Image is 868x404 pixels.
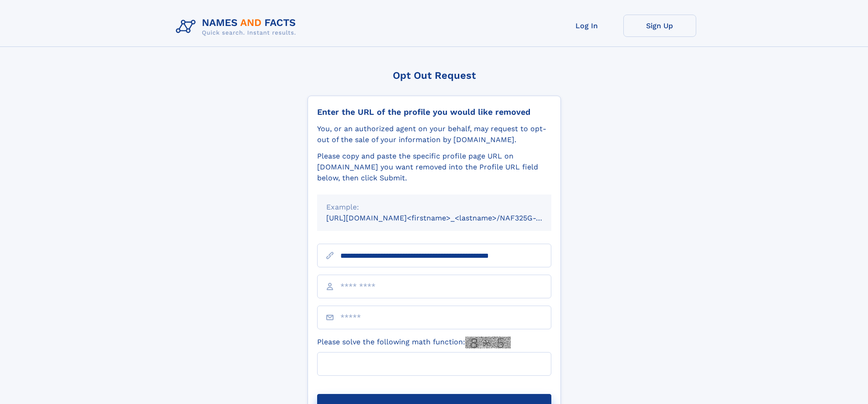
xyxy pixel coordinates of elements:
[550,15,623,37] a: Log In
[317,151,551,184] div: Please copy and paste the specific profile page URL on [DOMAIN_NAME] you want removed into the Pr...
[317,123,551,145] div: You, or an authorized agent on your behalf, may request to opt-out of the sale of your informatio...
[172,15,303,39] img: Logo Names and Facts
[623,15,696,37] a: Sign Up
[317,107,551,117] div: Enter the URL of the profile you would like removed
[317,337,511,348] label: Please solve the following math function:
[326,202,542,213] div: Example:
[326,214,569,222] small: [URL][DOMAIN_NAME]<firstname>_<lastname>/NAF325G-xxxxxxxx
[308,70,561,81] div: Opt Out Request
